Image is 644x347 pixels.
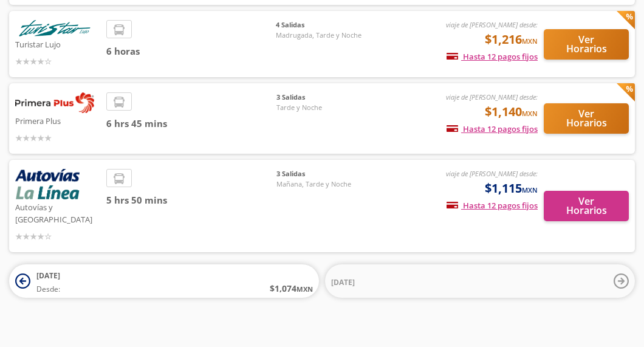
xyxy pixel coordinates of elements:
[276,103,361,113] span: Tarde y Noche
[106,117,276,131] span: 6 hrs 45 mins
[9,264,319,298] button: [DATE]Desde:$1,074MXN
[270,282,313,295] span: $ 1,074
[15,92,94,113] img: Primera Plus
[276,30,361,41] span: Madrugada, Tarde y Noche
[522,109,538,118] small: MXN
[106,193,276,207] span: 5 hrs 50 mins
[276,169,361,179] span: 3 Salidas
[15,113,100,128] p: Primera Plus
[325,264,635,298] button: [DATE]
[36,284,60,295] span: Desde:
[15,199,100,225] p: Autovías y [GEOGRAPHIC_DATA]
[276,20,361,30] span: 4 Salidas
[544,29,629,60] button: Ver Horarios
[544,191,629,221] button: Ver Horarios
[15,20,94,36] img: Turistar Lujo
[447,200,538,211] span: Hasta 12 pagos fijos
[447,51,538,62] span: Hasta 12 pagos fijos
[544,103,629,134] button: Ver Horarios
[106,44,276,58] span: 6 horas
[446,92,538,101] em: viaje de [PERSON_NAME] desde:
[446,20,538,29] em: viaje de [PERSON_NAME] desde:
[522,36,538,46] small: MXN
[15,169,80,199] img: Autovías y La Línea
[485,30,538,49] span: $1,216
[331,277,355,287] span: [DATE]
[276,179,361,190] span: Mañana, Tarde y Noche
[36,270,60,281] span: [DATE]
[485,103,538,121] span: $1,140
[15,36,100,51] p: Turistar Lujo
[296,284,313,294] small: MXN
[522,185,538,194] small: MXN
[446,169,538,178] em: viaje de [PERSON_NAME] desde:
[485,179,538,198] span: $1,115
[276,92,361,103] span: 3 Salidas
[447,123,538,134] span: Hasta 12 pagos fijos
